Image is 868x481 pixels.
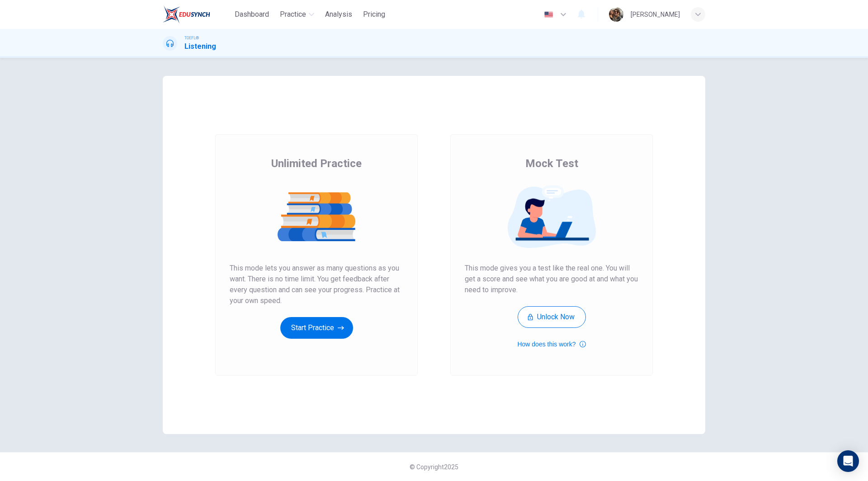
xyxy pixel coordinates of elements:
[321,6,356,23] button: Analysis
[631,9,680,20] div: [PERSON_NAME]
[410,463,458,471] span: © Copyright 2025
[271,156,362,171] span: Unlimited Practice
[363,9,385,20] span: Pricing
[543,11,554,18] img: en
[525,156,578,171] span: Mock Test
[609,7,623,22] img: Profile picture
[280,317,353,339] button: Start Practice
[517,339,585,350] button: How does this work?
[276,6,318,23] button: Practice
[837,450,859,472] div: Open Intercom Messenger
[359,6,389,23] button: Pricing
[325,9,352,20] span: Analysis
[163,5,210,23] img: EduSynch logo
[280,9,306,20] span: Practice
[518,306,586,328] button: Unlock Now
[163,5,231,23] a: EduSynch logo
[184,35,199,41] span: TOEFL®
[465,263,638,295] span: This mode gives you a test like the real one. You will get a score and see what you are good at a...
[184,41,216,52] h1: Listening
[231,6,273,23] button: Dashboard
[235,9,269,20] span: Dashboard
[230,263,403,306] span: This mode lets you answer as many questions as you want. There is no time limit. You get feedback...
